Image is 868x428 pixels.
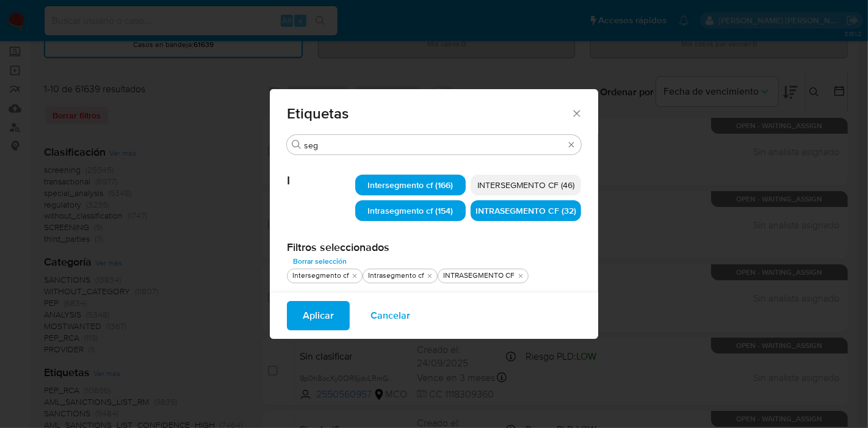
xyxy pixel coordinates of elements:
[287,155,355,188] span: I
[350,271,360,281] button: quitar Intersegmento cf
[290,270,351,281] div: Intersegmento cf
[368,205,454,217] span: Intrasegmento cf (154)
[471,175,581,195] div: INTERSEGMENTO CF (46)
[303,302,334,329] span: Aplicar
[292,140,302,150] button: Buscar
[425,271,435,281] button: quitar Intrasegmento cf
[287,301,350,330] button: Aplicar
[366,270,426,281] div: Intrasegmento cf
[477,179,574,191] span: INTERSEGMENTO CF (46)
[287,106,571,121] span: Etiquetas
[368,179,454,191] span: Intersegmento cf (166)
[355,175,466,195] div: Intersegmento cf (166)
[516,271,526,281] button: quitar INTRASEGMENTO CF
[355,301,426,330] button: Cancelar
[571,107,582,118] button: Cerrar
[293,255,347,267] span: Borrar selección
[471,200,581,221] div: INTRASEGMENTO CF (32)
[476,205,576,217] span: INTRASEGMENTO CF (32)
[566,140,576,150] button: Borrar
[371,302,410,329] span: Cancelar
[304,140,564,151] input: Buscar filtro
[287,254,353,269] button: Borrar selección
[441,270,517,281] div: INTRASEGMENTO CF
[355,200,466,221] div: Intrasegmento cf (154)
[287,241,581,254] h2: Filtros seleccionados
